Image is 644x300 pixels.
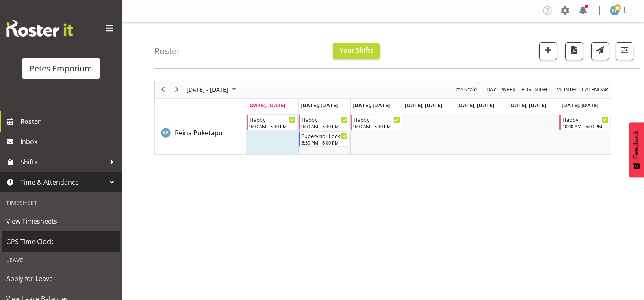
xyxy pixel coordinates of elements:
button: Download a PDF of the roster according to the set date range. [565,42,583,60]
span: [DATE], [DATE] [353,101,390,109]
span: Reina Puketapu [175,128,223,137]
button: Timeline Day [485,84,498,95]
button: Add a new shift [539,42,557,60]
div: 9:00 AM - 5:30 PM [249,123,296,129]
span: Inbox [20,136,118,148]
div: Habby [301,115,348,123]
td: Reina Puketapu resource [155,114,246,154]
div: 9:00 AM - 5:30 PM [353,123,400,129]
a: Reina Puketapu [175,128,223,138]
span: Time & Attendance [20,176,106,188]
span: Feedback [633,130,640,159]
span: Time Scale [451,84,477,95]
span: View Timesheets [6,215,116,227]
div: 5:30 PM - 6:00 PM [301,139,348,146]
button: Next [171,84,182,95]
a: Apply for Leave [2,268,120,289]
span: Month [555,84,577,95]
div: Reina Puketapu"s event - Supervisor Lock Up Begin From Tuesday, August 19, 2025 at 5:30:00 PM GMT... [299,131,350,147]
div: Habby [562,115,609,123]
div: next period [170,81,184,98]
div: Habby [249,115,296,123]
button: Timeline Month [555,84,578,95]
button: Month [581,84,610,95]
div: Reina Puketapu"s event - Habby Begin From Tuesday, August 19, 2025 at 9:00:00 AM GMT+12:00 Ends A... [299,115,350,130]
span: [DATE], [DATE] [301,101,338,109]
span: [DATE], [DATE] [509,101,546,109]
button: Filter Shifts [616,42,633,60]
div: Leave [2,252,120,268]
span: Day [486,84,497,95]
a: View Timesheets [2,211,120,231]
button: Your Shifts [333,43,380,59]
button: Time Scale [450,84,478,95]
button: Timeline Week [501,84,517,95]
table: Timeline Week of August 18, 2025 [246,114,611,154]
h4: Roster [154,46,180,56]
span: Shifts [20,156,106,168]
button: August 2025 [185,84,240,95]
div: Timeline Week of August 18, 2025 [154,81,611,155]
span: [DATE] - [DATE] [186,84,229,95]
div: Habby [353,115,400,123]
div: previous period [156,81,170,98]
button: Fortnight [520,84,552,95]
div: Reina Puketapu"s event - Habby Begin From Sunday, August 24, 2025 at 10:00:00 AM GMT+12:00 Ends A... [559,115,611,130]
div: Timesheet [2,194,120,211]
img: reina-puketapu721.jpg [610,6,620,15]
div: Reina Puketapu"s event - Habby Begin From Monday, August 18, 2025 at 9:00:00 AM GMT+12:00 Ends At... [247,115,298,130]
span: Roster [20,115,118,127]
div: Reina Puketapu"s event - Habby Begin From Wednesday, August 20, 2025 at 9:00:00 AM GMT+12:00 Ends... [351,115,402,130]
span: [DATE], [DATE] [405,101,442,109]
div: 10:00 AM - 5:00 PM [562,123,609,129]
span: calendar [581,84,609,95]
button: Send a list of all shifts for the selected filtered period to all rostered employees. [591,42,609,60]
span: Fortnight [520,84,551,95]
span: Your Shifts [340,46,373,55]
a: GPS Time Clock [2,231,120,252]
div: Supervisor Lock Up [301,132,348,140]
button: Previous [158,84,169,95]
span: Week [501,84,516,95]
div: Petes Emporium [30,63,92,75]
span: Apply for Leave [6,272,116,285]
span: [DATE], [DATE] [248,101,285,109]
div: August 18 - 24, 2025 [184,81,241,98]
button: Feedback - Show survey [629,122,644,177]
img: Rosterit website logo [6,20,73,37]
span: [DATE], [DATE] [562,101,598,109]
span: [DATE], [DATE] [457,101,494,109]
div: 9:00 AM - 5:30 PM [301,123,348,129]
span: GPS Time Clock [6,235,116,248]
